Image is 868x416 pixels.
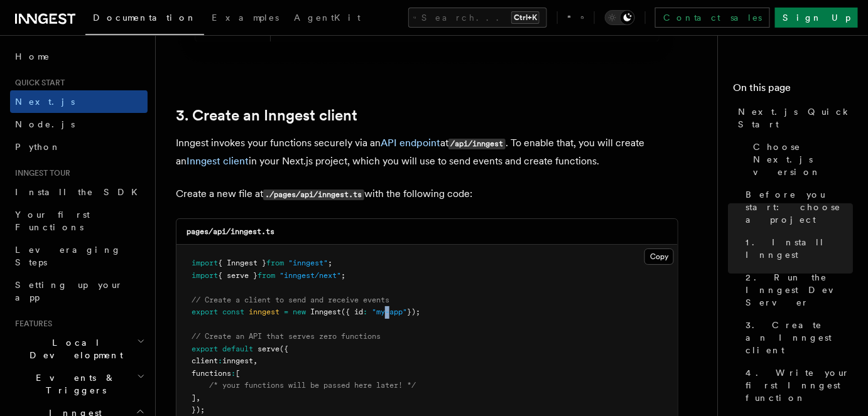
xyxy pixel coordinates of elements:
[236,369,240,378] span: [
[10,78,65,88] span: Quick start
[644,248,674,265] button: Copy
[176,134,678,170] p: Inngest invokes your functions securely via an at . To enable that, you will create an in your Ne...
[192,259,218,267] span: import
[266,259,284,267] span: from
[372,307,407,316] span: "my-app"
[741,183,853,231] a: Before you start: choose a project
[249,307,279,316] span: inngest
[279,344,288,353] span: ({
[448,139,506,149] code: /api/inngest
[288,259,328,267] span: "inngest"
[10,90,148,113] a: Next.js
[746,271,853,309] span: 2. Run the Inngest Dev Server
[407,307,420,316] span: });
[218,271,258,280] span: { serve }
[655,8,770,28] a: Contact sales
[328,259,332,267] span: ;
[10,113,148,136] a: Node.js
[222,356,253,365] span: inngest
[176,107,357,124] a: 3. Create an Inngest client
[286,4,368,34] a: AgentKit
[746,366,853,404] span: 4. Write your first Inngest function
[15,245,121,267] span: Leveraging Steps
[10,336,137,361] span: Local Development
[192,369,231,378] span: functions
[209,381,416,390] span: /* your functions will be passed here later! */
[263,189,364,200] code: ./pages/api/inngest.ts
[10,203,148,238] a: Your first Functions
[15,97,75,107] span: Next.js
[192,332,381,341] span: // Create an API that serves zero functions
[176,185,678,203] p: Create a new file at with the following code:
[748,136,853,183] a: Choose Next.js version
[10,274,148,309] a: Setting up your app
[15,187,145,197] span: Install the SDK
[253,356,258,365] span: ,
[293,307,306,316] span: new
[741,314,853,361] a: 3. Create an Inngest client
[85,4,204,35] a: Documentation
[187,227,274,236] code: pages/api/inngest.ts
[408,8,547,28] button: Search...Ctrl+K
[511,11,540,24] kbd: Ctrl+K
[310,307,341,316] span: Inngest
[218,259,266,267] span: { Inngest }
[733,100,853,136] a: Next.js Quick Start
[10,366,148,402] button: Events & Triggers
[258,344,279,353] span: serve
[10,136,148,158] a: Python
[741,266,853,314] a: 2. Run the Inngest Dev Server
[733,80,853,100] h4: On this page
[10,331,148,366] button: Local Development
[192,307,218,316] span: export
[741,231,853,266] a: 1. Install Inngest
[15,50,50,63] span: Home
[381,137,440,149] a: API endpoint
[204,4,286,34] a: Examples
[746,319,853,356] span: 3. Create an Inngest client
[15,142,61,152] span: Python
[284,307,288,316] span: =
[746,236,853,261] span: 1. Install Inngest
[10,371,137,397] span: Events & Triggers
[341,271,345,280] span: ;
[605,10,635,25] button: Toggle dark mode
[10,238,148,274] a: Leveraging Steps
[258,271,275,280] span: from
[222,307,244,316] span: const
[231,369,236,378] span: :
[212,13,279,23] span: Examples
[10,168,70,178] span: Inngest tour
[15,210,90,232] span: Your first Functions
[279,271,341,280] span: "inngest/next"
[10,319,52,329] span: Features
[15,119,75,129] span: Node.js
[15,280,123,302] span: Setting up your app
[192,393,196,402] span: ]
[192,405,205,414] span: });
[10,181,148,203] a: Install the SDK
[294,13,361,23] span: AgentKit
[738,105,853,131] span: Next.js Quick Start
[222,344,253,353] span: default
[341,307,363,316] span: ({ id
[192,296,389,304] span: // Create a client to send and receive events
[753,141,853,178] span: Choose Next.js version
[196,393,200,402] span: ,
[741,361,853,409] a: 4. Write your first Inngest function
[192,271,218,280] span: import
[93,13,197,23] span: Documentation
[192,344,218,353] span: export
[363,307,367,316] span: :
[187,155,249,167] a: Inngest client
[218,356,222,365] span: :
[746,188,853,226] span: Before you start: choose a project
[192,356,218,365] span: client
[10,45,148,68] a: Home
[775,8,858,28] a: Sign Up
